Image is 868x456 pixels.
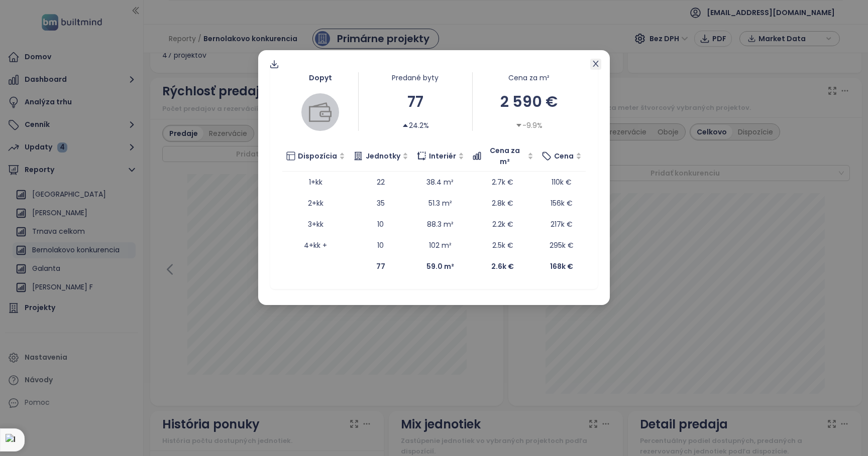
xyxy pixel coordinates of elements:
[349,235,412,256] td: 10
[366,150,400,162] span: Jednotky
[402,120,429,131] div: 24.2%
[550,240,574,250] span: 295k €
[515,120,542,131] div: -9.9%
[551,219,573,229] span: 217k €
[412,193,468,214] td: 51.3 m²
[492,219,513,229] span: 2.2k €
[412,214,468,235] td: 88.3 m²
[359,72,472,83] div: Predané byty
[282,235,349,256] td: 4+kk +
[309,101,332,123] img: wallet
[282,193,349,214] td: 2+kk
[412,235,468,256] td: 102 m²
[552,177,572,187] span: 110k €
[554,150,574,162] span: Cena
[282,172,349,193] td: 1+kk
[376,261,385,271] b: 77
[402,122,409,129] span: caret-up
[492,240,513,250] span: 2.5k €
[349,193,412,214] td: 35
[282,214,349,235] td: 3+kk
[592,60,600,68] span: close
[491,261,514,271] b: 2.6k €
[492,177,513,187] span: 2.7k €
[551,198,573,208] span: 156k €
[515,122,522,129] span: caret-down
[473,72,586,83] div: Cena za m²
[349,214,412,235] td: 10
[429,150,456,162] span: Interiér
[484,145,525,167] span: Cena za m²
[298,150,337,162] span: Dispozícia
[590,59,601,70] button: Close
[412,172,468,193] td: 38.4 m²
[426,261,454,271] b: 59.0 m²
[550,261,573,271] b: 168k €
[282,72,358,83] div: Dopyt
[473,90,586,113] div: 2 590 €
[359,90,472,113] div: 77
[349,172,412,193] td: 22
[492,198,513,208] span: 2.8k €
